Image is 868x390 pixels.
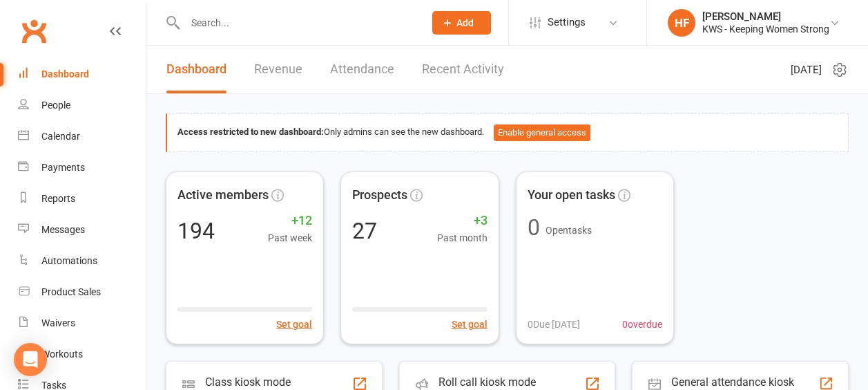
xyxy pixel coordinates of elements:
[437,230,488,245] span: Past month
[41,193,75,204] div: Reports
[18,245,146,277] a: Automations
[41,255,97,266] div: Automations
[330,46,394,93] a: Attendance
[18,214,146,245] a: Messages
[14,343,47,376] div: Open Intercom Messenger
[702,10,829,23] div: [PERSON_NAME]
[276,317,312,332] button: Set goal
[422,46,504,93] a: Recent Activity
[177,127,324,137] strong: Access restricted to new dashboard:
[791,62,822,78] span: [DATE]
[254,46,302,93] a: Revenue
[437,211,488,231] span: +3
[41,224,85,235] div: Messages
[456,17,474,28] span: Add
[18,308,146,339] a: Waivers
[494,124,590,141] button: Enable general access
[352,220,377,242] div: 27
[17,14,51,48] a: Clubworx
[668,9,695,37] div: HF
[18,152,146,183] a: Payments
[452,317,488,332] button: Set goal
[438,375,539,389] div: Roll call kiosk mode
[41,162,85,173] div: Payments
[622,317,662,332] span: 0 overdue
[181,13,414,32] input: Search...
[528,216,540,239] div: 0
[205,375,291,389] div: Class kiosk mode
[18,277,146,308] a: Product Sales
[41,286,101,297] div: Product Sales
[166,46,226,93] a: Dashboard
[432,11,491,35] button: Add
[177,220,215,242] div: 194
[268,211,312,231] span: +12
[268,230,312,245] span: Past week
[41,68,89,80] div: Dashboard
[177,124,838,141] div: Only admins can see the new dashboard.
[352,185,407,205] span: Prospects
[41,131,80,142] div: Calendar
[546,225,592,236] span: Open tasks
[18,183,146,214] a: Reports
[18,59,146,90] a: Dashboard
[548,7,586,38] span: Settings
[528,185,615,205] span: Your open tasks
[702,23,829,35] div: KWS - Keeping Women Strong
[528,317,580,332] span: 0 Due [DATE]
[18,339,146,370] a: Workouts
[177,185,269,205] span: Active members
[18,90,146,121] a: People
[41,317,75,328] div: Waivers
[18,121,146,152] a: Calendar
[41,100,70,111] div: People
[41,349,83,360] div: Workouts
